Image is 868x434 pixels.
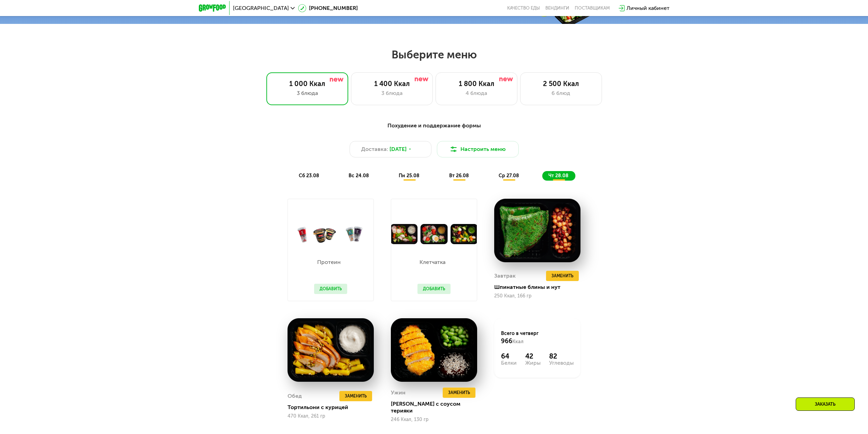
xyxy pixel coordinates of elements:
span: вс 24.08 [349,173,369,179]
div: 3 блюда [358,89,426,97]
div: поставщикам [575,5,610,11]
div: Ужин [391,388,406,398]
div: [PERSON_NAME] с соусом терияки [391,401,483,414]
div: 250 Ккал, 166 гр [494,293,580,299]
div: 42 [525,352,541,360]
div: Углеводы [549,360,574,366]
button: Заменить [443,388,475,398]
div: Завтрак [494,271,516,281]
h2: Выберите меню [22,48,846,61]
span: Заменить [448,389,470,396]
span: Доставка: [361,145,388,153]
button: Заменить [339,391,372,401]
span: ср 27.08 [499,173,519,179]
div: Тортильони с курицей [288,404,379,411]
div: Личный кабинет [627,4,670,12]
span: чт 28.08 [548,173,569,179]
button: Добавить [314,284,347,294]
div: 4 блюда [443,89,510,97]
div: 246 Ккал, 130 гр [391,417,477,422]
button: Настроить меню [437,141,519,157]
span: 966 [501,337,512,345]
div: 470 Ккал, 261 гр [288,414,374,419]
div: Всего в четверг [501,330,574,345]
span: Заменить [345,393,367,400]
div: 1 400 Ккал [358,80,426,88]
a: Вендинги [545,5,569,11]
div: 82 [549,352,574,360]
div: Заказать [796,397,855,411]
div: Похудение и поддержание формы [232,122,636,130]
a: [PHONE_NUMBER] [298,4,358,12]
span: Заменить [551,272,573,279]
button: Заменить [546,271,579,281]
div: Белки [501,360,517,366]
span: [GEOGRAPHIC_DATA] [233,5,289,11]
button: Добавить [417,284,451,294]
div: 1 800 Ккал [443,80,510,88]
span: Ккал [512,339,524,345]
span: вт 26.08 [449,173,469,179]
a: Качество еды [507,5,540,11]
div: Шпинатные блины и нут [494,284,586,291]
p: Протеин [314,260,344,265]
div: Обед [288,391,302,401]
span: сб 23.08 [299,173,319,179]
div: 6 блюд [527,89,595,97]
div: 3 блюда [274,89,341,97]
span: пн 25.08 [399,173,420,179]
span: [DATE] [389,145,407,153]
p: Клетчатка [417,260,447,265]
div: 2 500 Ккал [527,80,595,88]
div: 64 [501,352,517,360]
div: Жиры [525,360,541,366]
div: 1 000 Ккал [274,80,341,88]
